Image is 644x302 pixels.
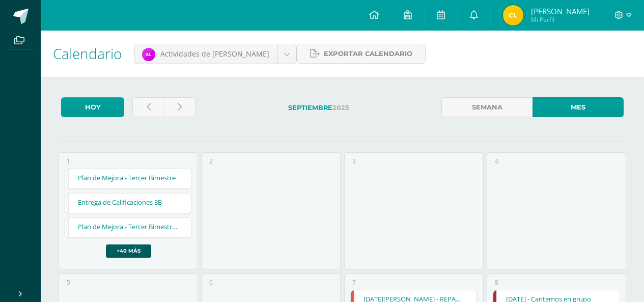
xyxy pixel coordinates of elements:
a: Entrega de Calificaciones 3B [65,194,191,213]
label: 2025 [204,97,433,118]
div: 7 [352,278,356,287]
span: Actividades de [PERSON_NAME] [160,49,269,59]
a: Exportar calendario [297,44,426,64]
div: Entrega de Calificaciones 3B | Evento [65,193,192,213]
a: +40 más [106,244,151,258]
span: [PERSON_NAME] [531,6,590,16]
a: Plan de Mejora - Tercer Bimestre - VIRTUAL [65,218,191,237]
span: Calendario [53,44,122,63]
div: 8 [495,278,498,287]
img: 5f2efd63d71f7dd0dfd39aafd44ce983.png [503,5,523,25]
div: 2 [209,157,213,166]
div: Plan de Mejora - Tercer Bimestre - VIRTUAL | Evento [65,217,192,238]
a: Mes [533,97,624,117]
a: Hoy [61,97,124,117]
div: 6 [209,278,213,287]
div: 5 [67,278,70,287]
img: 663f8cb4c713b7c85d285bde658005ec.png [142,48,155,61]
strong: Septiembre [288,104,332,112]
span: Exportar calendario [324,44,412,63]
div: Plan de Mejora - Tercer Bimestre | Evento [65,169,192,189]
div: 1 [67,157,70,166]
a: Actividades de [PERSON_NAME] [134,44,296,64]
a: Semana [441,97,533,117]
a: Plan de Mejora - Tercer Bimestre [65,169,191,188]
span: Mi Perfil [531,15,590,24]
div: 4 [495,157,498,166]
div: 3 [352,157,356,166]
